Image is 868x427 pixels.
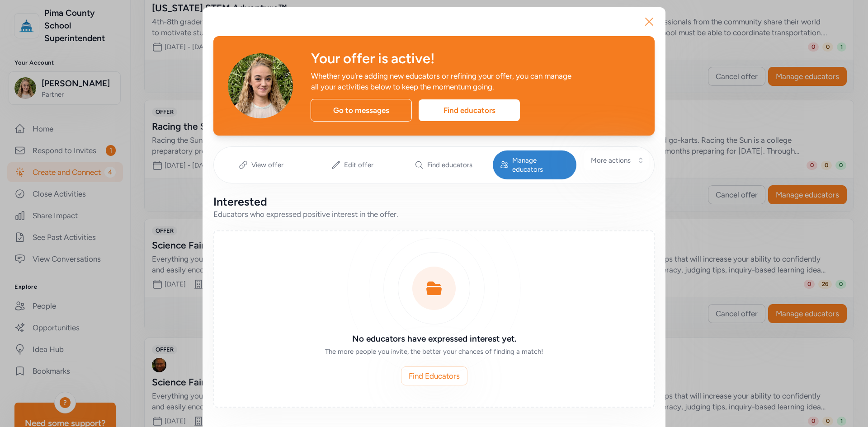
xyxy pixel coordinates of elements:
div: The more people you invite, the better your chances of finding a match! [304,347,564,356]
img: Avatar [228,53,293,118]
span: Find Educators [409,371,460,381]
div: Find educators [419,99,520,121]
span: Manage educators [512,156,569,174]
span: Find educators [427,160,472,169]
div: Go to messages [311,99,412,122]
span: More actions [591,156,631,165]
h3: No educators have expressed interest yet. [304,333,564,345]
span: View offer [251,160,283,169]
div: Interested [213,194,655,209]
div: Educators who expressed positive interest in the offer. [213,209,655,220]
div: Your offer is active! [311,51,640,67]
a: Find Educators [401,367,467,385]
div: Whether you're adding new educators or refining your offer, you can manage all your activities be... [311,70,571,92]
button: More actions [584,150,649,170]
button: Find Educators [401,366,467,385]
span: Edit offer [344,160,373,169]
